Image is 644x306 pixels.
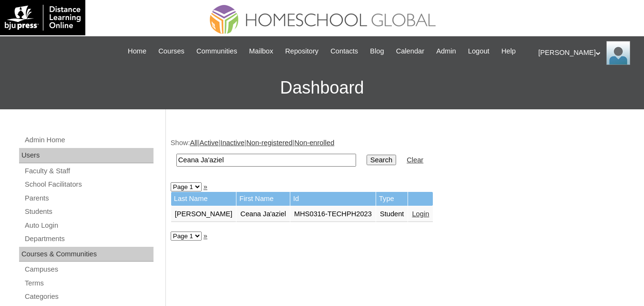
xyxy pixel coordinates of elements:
[376,206,408,222] td: Student
[204,183,207,190] a: »
[249,46,274,57] span: Mailbox
[538,41,634,65] div: [PERSON_NAME]
[196,46,237,57] span: Communities
[24,179,153,190] a: School Facilitators
[200,139,219,147] a: Active
[501,46,516,57] span: Help
[236,206,290,222] td: Ceana Ja'aziel
[245,46,278,57] a: Mailbox
[158,46,184,57] span: Courses
[24,291,153,303] a: Categories
[204,232,207,240] a: »
[153,46,189,57] a: Courses
[24,165,153,177] a: Faculty & Staff
[497,46,521,57] a: Help
[367,155,396,165] input: Search
[192,46,242,57] a: Communities
[396,46,424,57] span: Calendar
[294,139,334,147] a: Non-enrolled
[19,148,153,163] div: Users
[24,233,153,245] a: Departments
[190,139,197,147] a: All
[290,192,376,206] td: Id
[24,277,153,289] a: Terms
[376,192,408,206] td: Type
[370,46,384,57] span: Blog
[391,46,429,57] a: Calendar
[412,210,429,218] a: Login
[171,192,236,206] td: Last Name
[365,46,388,57] a: Blog
[24,134,153,146] a: Admin Home
[5,5,81,31] img: logo-white.png
[220,139,245,147] a: Inactive
[436,46,456,57] span: Admin
[463,46,494,57] a: Logout
[330,46,358,57] span: Contacts
[326,46,363,57] a: Contacts
[24,206,153,218] a: Students
[123,46,151,57] a: Home
[431,46,461,57] a: Admin
[171,206,236,222] td: [PERSON_NAME]
[171,138,634,172] div: Show: | | | |
[236,192,290,206] td: First Name
[176,154,356,167] input: Search
[280,46,323,57] a: Repository
[24,220,153,232] a: Auto Login
[19,247,153,262] div: Courses & Communities
[24,264,153,275] a: Campuses
[24,192,153,204] a: Parents
[290,206,376,222] td: MHS0316-TECHPH2023
[606,41,630,65] img: Ariane Ebuen
[128,46,146,57] span: Home
[5,66,639,109] h3: Dashboard
[468,46,490,57] span: Logout
[246,139,293,147] a: Non-registered
[285,46,318,57] span: Repository
[407,156,423,164] a: Clear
